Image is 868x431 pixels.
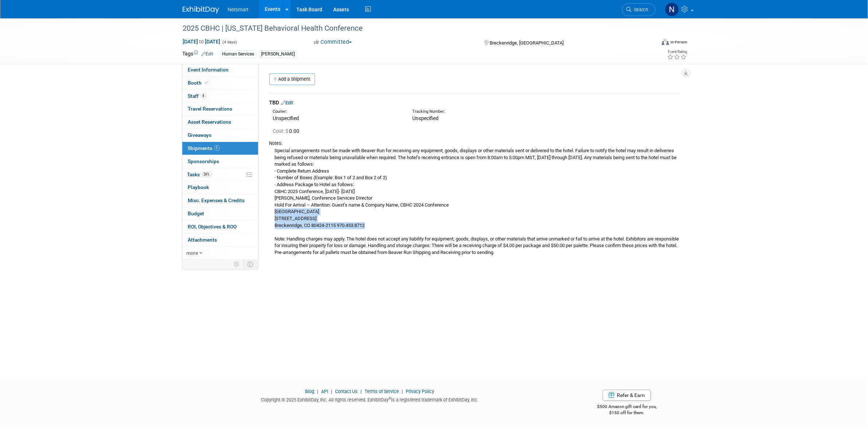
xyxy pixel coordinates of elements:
[183,38,221,45] span: [DATE] [DATE]
[182,207,258,220] a: Budget
[315,389,320,394] span: |
[188,106,233,112] span: Travel Reservations
[188,80,210,86] span: Booth
[188,132,212,138] span: Giveaways
[180,22,645,35] div: 2025 CBHC | [US_STATE] Behavioral Health Conference
[406,389,434,394] a: Privacy Policy
[568,410,686,416] div: $150 off for them.
[182,90,258,103] a: Staff4
[612,38,688,49] div: Event Format
[205,81,209,85] i: Booth reservation complete
[603,390,651,401] a: Refer & Earn
[305,389,314,394] a: Blog
[568,399,686,416] div: $500 Amazon gift card for you,
[359,389,363,394] span: |
[670,39,687,45] div: In-Person
[273,128,303,134] span: 0.00
[188,211,205,216] span: Budget
[335,389,358,394] a: Contact Us
[182,103,258,115] a: Travel Reservations
[188,237,217,243] span: Attachments
[182,168,258,181] a: Tasks26%
[188,145,220,151] span: Shipments
[183,395,557,403] div: Copyright © 2025 ExhibitDay, Inc. All rights reserved. ExhibitDay is a registered trademark of Ex...
[311,38,355,46] button: Committed
[188,158,219,164] span: Sponsorships
[182,155,258,168] a: Sponsorships
[269,140,680,147] div: Notes:
[188,184,209,190] span: Playbook
[665,3,679,16] img: Nina Finn
[183,50,214,58] td: Tags
[182,116,258,128] a: Asset Reservations
[182,247,258,259] a: more
[273,109,401,115] div: Courier:
[662,39,669,45] img: Format-Inperson.png
[188,93,206,99] span: Staff
[400,389,405,394] span: |
[182,194,258,207] a: Misc. Expenses & Credits
[259,50,297,58] div: [PERSON_NAME]
[273,128,289,134] span: Cost: $
[273,115,401,122] div: Unspecified
[412,109,576,115] div: Tracking Number:
[490,40,564,46] span: Breckenridge, [GEOGRAPHIC_DATA]
[329,389,334,394] span: |
[182,181,258,194] a: Playbook
[412,115,439,121] span: Unspecified
[269,147,680,256] div: Special arrangements must be made with Beaver Run for receiving any equipment, goods, displays or...
[188,197,245,203] span: Misc. Expenses & Credits
[202,172,212,177] span: 26%
[201,93,206,99] span: 4
[188,67,229,73] span: Event Information
[667,50,687,54] div: Event Rating
[182,234,258,246] a: Attachments
[198,39,205,45] span: to
[632,7,649,12] span: Search
[182,64,258,76] a: Event Information
[389,396,391,400] sup: ®
[182,220,258,233] a: ROI, Objectives & ROO
[269,99,680,107] div: TBD
[187,172,212,177] span: Tasks
[622,3,655,16] a: Search
[187,250,198,256] span: more
[182,77,258,89] a: Booth
[281,100,293,105] a: Edit
[365,389,399,394] a: Terms of Service
[182,142,258,155] a: Shipments1
[321,389,328,394] a: API
[182,129,258,142] a: Giveaways
[188,224,237,230] span: ROI, Objectives & ROO
[220,50,257,58] div: Human Services
[183,6,219,14] img: ExhibitDay
[228,7,249,12] span: Netsmart
[269,73,315,85] a: Add a Shipment
[202,51,214,57] a: Edit
[214,145,220,151] span: 1
[231,259,244,269] td: Personalize Event Tab Strip
[188,119,231,125] span: Asset Reservations
[222,40,237,45] span: (4 days)
[243,259,258,269] td: Toggle Event Tabs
